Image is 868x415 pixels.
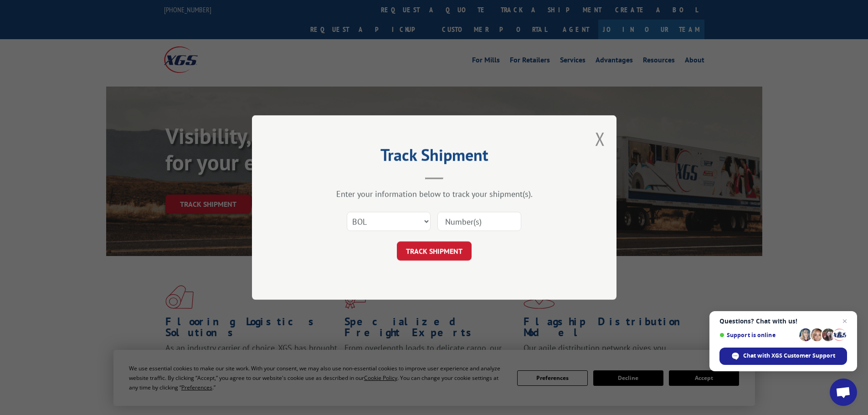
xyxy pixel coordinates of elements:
[298,149,571,166] h2: Track Shipment
[397,241,472,261] button: TRACK SHIPMENT
[298,189,571,199] div: Enter your information below to track your shipment(s).
[743,352,835,360] span: Chat with XGS Customer Support
[719,348,847,365] div: Chat with XGS Customer Support
[830,379,857,406] div: Open chat
[719,332,796,338] span: Support is online
[719,318,847,325] span: Questions? Chat with us!
[437,212,521,231] input: Number(s)
[595,127,605,151] button: Close modal
[839,316,850,327] span: Close chat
